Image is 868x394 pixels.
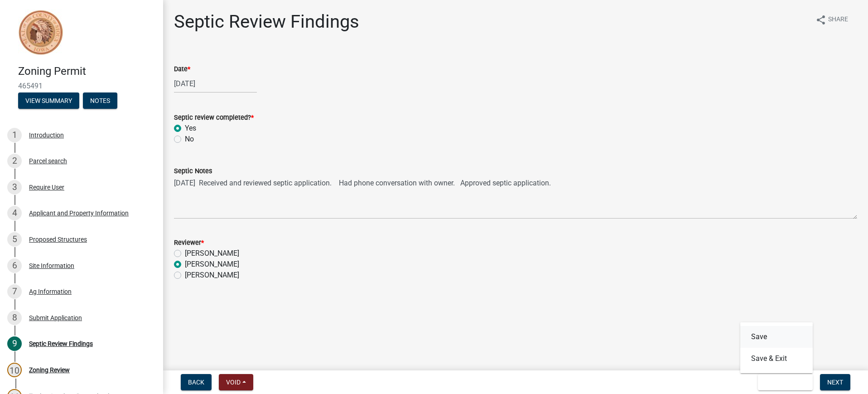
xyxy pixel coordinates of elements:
[758,374,813,390] button: Save & Exit
[18,82,145,90] span: 465491
[185,248,239,259] label: [PERSON_NAME]
[219,374,253,390] button: Void
[827,379,843,386] span: Next
[815,15,826,25] i: share
[740,326,813,348] button: Save
[18,10,63,55] img: Sioux County, Iowa
[29,210,129,216] div: Applicant and Property Information
[18,97,79,105] wm-modal-confirm: Summary
[185,123,196,134] label: Yes
[174,240,204,246] label: Reviewer
[185,270,239,281] label: [PERSON_NAME]
[29,184,64,190] div: Require User
[174,74,257,93] input: mm/dd/yyyy
[7,284,22,299] div: 7
[174,11,359,33] h1: Septic Review Findings
[29,263,74,269] div: Site Information
[7,363,22,377] div: 10
[7,232,22,247] div: 5
[29,132,64,138] div: Introduction
[7,258,22,273] div: 6
[185,134,194,145] label: No
[29,367,70,373] div: Zoning Review
[29,236,87,243] div: Proposed Structures
[18,92,79,109] button: View Summary
[226,379,241,386] span: Void
[29,288,72,295] div: Ag Information
[83,97,117,105] wm-modal-confirm: Notes
[765,379,800,386] span: Save & Exit
[740,322,813,373] div: Save & Exit
[29,340,93,347] div: Septic Review Findings
[188,379,204,386] span: Back
[7,206,22,220] div: 4
[7,154,22,168] div: 2
[29,158,67,164] div: Parcel search
[7,311,22,325] div: 8
[29,315,82,321] div: Submit Application
[174,168,212,175] label: Septic Notes
[820,374,850,390] button: Next
[83,92,117,109] button: Notes
[7,180,22,195] div: 3
[740,348,813,370] button: Save & Exit
[7,128,22,142] div: 1
[18,65,156,78] h4: Zoning Permit
[174,66,190,73] label: Date
[808,11,855,29] button: shareShare
[174,115,254,121] label: Septic review completed?
[181,374,212,390] button: Back
[7,336,22,351] div: 9
[185,259,239,270] label: [PERSON_NAME]
[828,15,848,25] span: Share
